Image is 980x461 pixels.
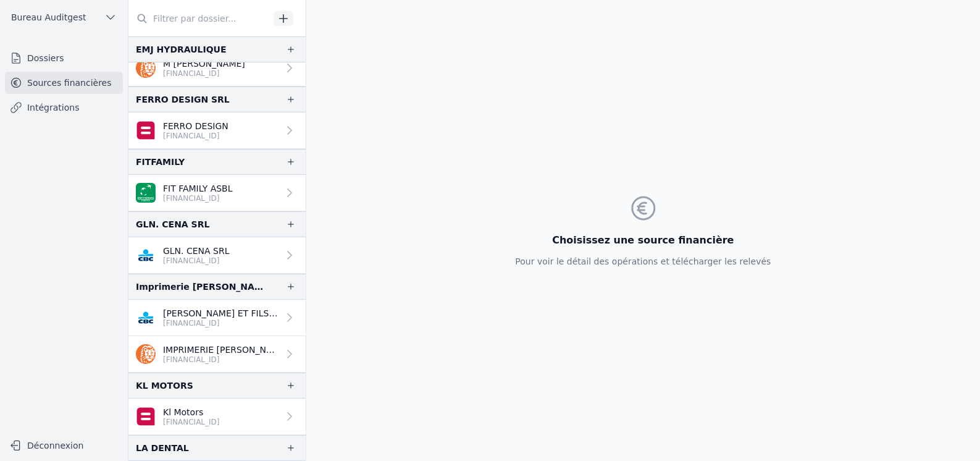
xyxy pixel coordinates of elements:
p: [PERSON_NAME] ET FILS (IMPRIMERIE) SRL [163,307,279,319]
div: GLN. CENA SRL [136,217,209,232]
input: Filtrer par dossier... [128,7,269,30]
p: [FINANCIAL_ID] [163,69,245,78]
p: FERRO DESIGN [163,120,228,132]
div: FITFAMILY [136,154,185,169]
p: [FINANCIAL_ID] [163,193,233,203]
div: LA DENTAL [136,441,189,455]
img: ing.png [136,344,156,364]
p: GLN. CENA SRL [163,245,230,257]
a: M [PERSON_NAME] [FINANCIAL_ID] [128,50,306,87]
p: Pour voir le détail des opérations et télécharger les relevés [515,255,771,268]
p: FIT FAMILY ASBL [163,182,233,195]
a: Intégrations [5,96,123,119]
p: [FINANCIAL_ID] [163,131,228,141]
a: Sources financières [5,72,123,94]
a: Dossiers [5,47,123,69]
img: BNP_BE_BUSINESS_GEBABEBB.png [136,183,156,203]
img: ing.png [136,58,156,78]
p: [FINANCIAL_ID] [163,318,279,328]
p: [FINANCIAL_ID] [163,417,220,427]
p: IMPRIMERIE [PERSON_NAME] ET FILS [PERSON_NAME] [163,344,279,356]
p: [FINANCIAL_ID] [163,256,230,266]
h3: Choisissez une source financière [515,233,771,248]
img: CBC_CREGBEBB.png [136,245,156,265]
a: IMPRIMERIE [PERSON_NAME] ET FILS [PERSON_NAME] [FINANCIAL_ID] [128,336,306,373]
a: [PERSON_NAME] ET FILS (IMPRIMERIE) SRL [FINANCIAL_ID] [128,300,306,336]
div: KL MOTORS [136,378,193,393]
div: FERRO DESIGN SRL [136,92,230,107]
p: [FINANCIAL_ID] [163,355,279,365]
button: Bureau Auditgest [5,7,123,27]
img: belfius.png [136,121,156,140]
img: belfius.png [136,407,156,426]
a: Kl Motors [FINANCIAL_ID] [128,399,306,435]
button: Déconnexion [5,436,123,455]
div: EMJ HYDRAULIQUE [136,42,227,57]
div: Imprimerie [PERSON_NAME] et fils [PERSON_NAME] [136,279,266,294]
a: FIT FAMILY ASBL [FINANCIAL_ID] [128,175,306,211]
p: M [PERSON_NAME] [163,57,245,70]
a: FERRO DESIGN [FINANCIAL_ID] [128,112,306,149]
img: CBC_CREGBEBB.png [136,308,156,328]
span: Bureau Auditgest [11,11,86,23]
a: GLN. CENA SRL [FINANCIAL_ID] [128,237,306,274]
p: Kl Motors [163,406,220,418]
